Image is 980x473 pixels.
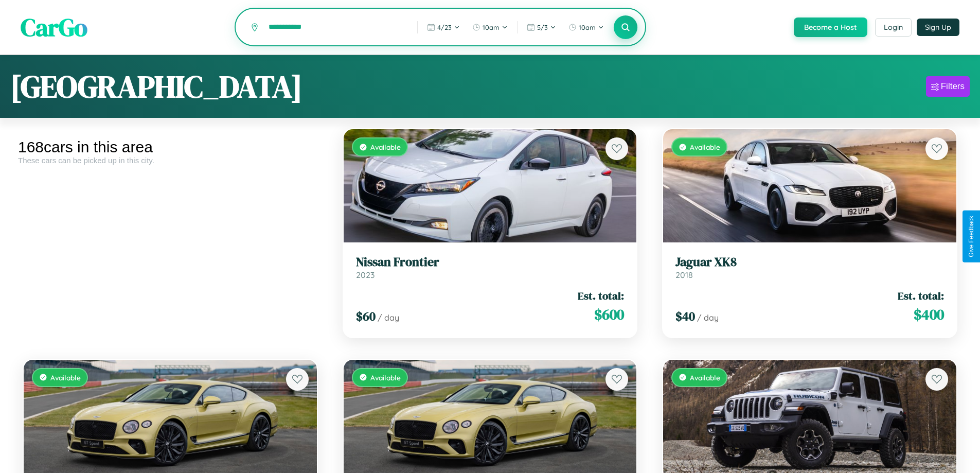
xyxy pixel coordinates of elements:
button: 4/23 [422,19,465,36]
span: $ 400 [914,304,944,325]
span: $ 600 [594,304,624,325]
span: / day [697,312,719,323]
span: 2023 [356,270,375,280]
span: 4 / 23 [437,23,452,31]
span: Est. total: [898,288,944,303]
div: Give Feedback [968,216,975,257]
button: 10am [563,19,609,36]
div: Filters [941,81,965,92]
span: Available [370,373,401,382]
span: Est. total: [578,288,624,303]
span: Available [690,143,720,151]
span: Available [690,373,720,382]
span: $ 60 [356,308,376,325]
a: Jaguar XK82018 [675,255,944,280]
span: 10am [483,23,500,31]
span: / day [378,312,399,323]
button: Login [875,18,912,37]
span: Available [370,143,401,151]
h3: Nissan Frontier [356,255,625,270]
a: Nissan Frontier2023 [356,255,625,280]
span: Available [50,373,81,382]
h3: Jaguar XK8 [675,255,944,270]
button: 10am [467,19,513,36]
h1: [GEOGRAPHIC_DATA] [10,65,302,108]
span: CarGo [21,10,87,44]
button: Filters [926,76,970,97]
button: 5/3 [522,19,561,36]
button: Become a Host [794,17,867,37]
span: $ 40 [675,308,695,325]
span: 2018 [675,270,693,280]
div: 168 cars in this area [18,138,323,156]
span: 10am [579,23,596,31]
span: 5 / 3 [537,23,548,31]
div: These cars can be picked up in this city. [18,156,323,165]
button: Sign Up [917,19,959,36]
